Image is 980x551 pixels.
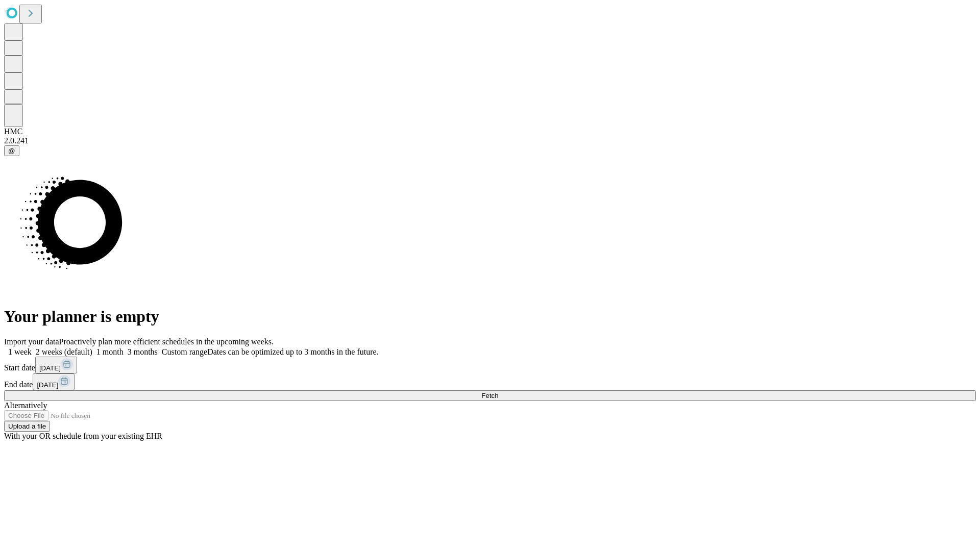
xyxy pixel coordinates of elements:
[4,401,47,410] span: Alternatively
[4,390,976,401] button: Fetch
[96,347,124,356] span: 1 month
[207,347,378,356] span: Dates can be optimized up to 3 months in the future.
[128,347,158,356] span: 3 months
[37,381,58,389] span: [DATE]
[39,364,61,372] span: [DATE]
[481,392,498,399] span: Fetch
[4,421,50,432] button: Upload a file
[4,357,976,373] div: Start date
[35,357,77,373] button: [DATE]
[33,373,75,390] button: [DATE]
[8,147,15,155] span: @
[4,127,976,136] div: HMC
[4,432,162,440] span: With your OR schedule from your existing EHR
[162,347,207,356] span: Custom range
[59,337,274,346] span: Proactively plan more efficient schedules in the upcoming weeks.
[4,145,19,156] button: @
[4,307,976,326] h1: Your planner is empty
[8,347,32,356] span: 1 week
[36,347,92,356] span: 2 weeks (default)
[4,337,59,346] span: Import your data
[4,373,976,390] div: End date
[4,136,976,145] div: 2.0.241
